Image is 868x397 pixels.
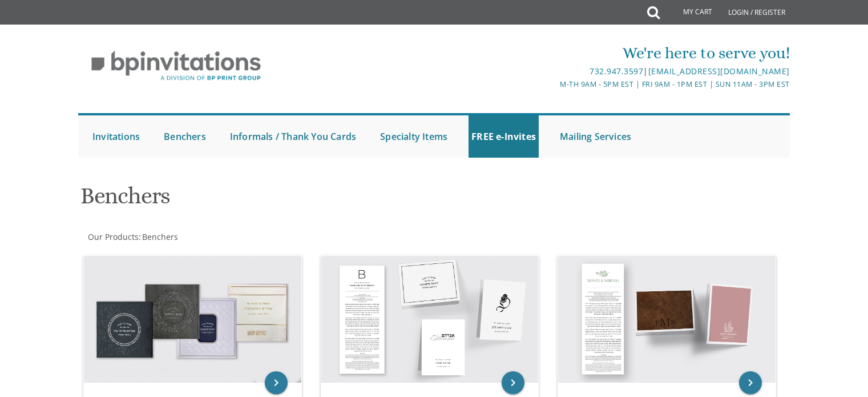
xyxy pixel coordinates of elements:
img: Judaica Bencher Collection [84,256,301,383]
a: Informals / Thank You Cards [227,115,359,158]
a: Invitations [90,115,143,158]
div: We're here to serve you! [316,42,790,65]
a: Mailing Services [557,115,634,158]
a: keyboard_arrow_right [265,371,288,394]
a: Our Products [87,231,139,242]
span: Benchers [142,231,178,242]
a: FREE e-Invites [469,115,539,158]
img: Design Bencher Collection [558,256,776,383]
img: BP Invitation Loft [78,42,274,90]
a: [EMAIL_ADDRESS][DOMAIN_NAME] [648,66,790,77]
h1: Benchers [80,183,546,217]
a: keyboard_arrow_right [739,371,762,394]
a: Benchers [161,115,209,158]
a: 732.947.3597 [590,66,643,77]
div: M-Th 9am - 5pm EST | Fri 9am - 1pm EST | Sun 11am - 3pm EST [316,78,790,90]
a: Benchers [141,231,178,242]
img: Cardstock Bencher Collection [321,256,539,383]
a: My Cart [659,1,720,24]
a: Specialty Items [377,115,450,158]
div: : [78,231,434,243]
a: keyboard_arrow_right [502,371,524,394]
div: | [316,65,790,78]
